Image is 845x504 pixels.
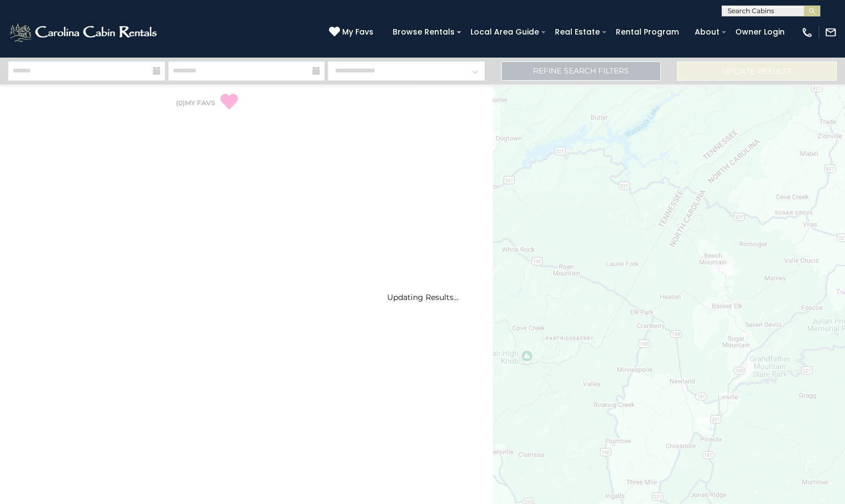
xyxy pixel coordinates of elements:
span: My Favs [342,26,373,38]
a: Rental Program [610,24,684,41]
a: Local Area Guide [465,24,545,41]
a: Real Estate [549,24,605,41]
a: My Favs [329,26,376,38]
a: Browse Rentals [387,24,460,41]
a: About [689,24,725,41]
img: mail-regular-white.png [825,26,837,38]
a: Owner Login [730,24,790,41]
img: phone-regular-white.png [801,26,813,38]
img: White-1-2.png [8,21,160,43]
